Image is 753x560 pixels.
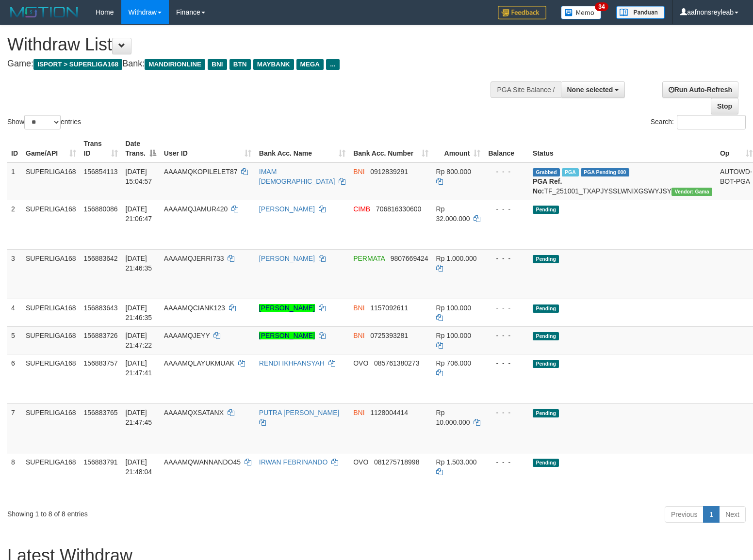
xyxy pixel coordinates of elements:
span: Copy 0912839291 to clipboard [370,168,408,176]
td: 6 [7,354,22,403]
td: 1 [7,162,22,200]
a: Previous [665,506,704,523]
span: AAAAMQKOPILELET87 [164,168,238,176]
span: CIMB [353,205,370,213]
span: Copy 081275718998 to clipboard [374,458,419,466]
th: User ID: activate to sort column ascending [160,135,255,162]
th: Date Trans.: activate to sort column descending [122,135,160,162]
div: PGA Site Balance / [491,81,560,98]
span: Copy 706816330600 to clipboard [376,205,421,213]
td: 2 [7,200,22,249]
th: Amount: activate to sort column ascending [432,135,485,162]
td: SUPERLIGA168 [22,354,80,403]
td: 8 [7,453,22,502]
td: SUPERLIGA168 [22,200,80,249]
span: AAAAMQLAYUKMUAK [164,359,234,367]
b: PGA Ref. No: [533,177,562,195]
span: [DATE] 21:48:04 [126,458,152,476]
span: 156880086 [84,205,118,213]
span: BNI [353,409,364,416]
div: - - - [488,167,525,176]
span: 34 [595,2,608,11]
span: Rp 100.000 [436,304,471,312]
span: 156883757 [84,359,118,367]
span: Grabbed [533,168,560,176]
div: - - - [488,303,525,313]
td: SUPERLIGA168 [22,249,80,299]
h1: Withdraw List [7,35,492,54]
th: Game/API: activate to sort column ascending [22,135,80,162]
span: [DATE] 21:06:47 [126,205,152,223]
span: Rp 1.000.000 [436,255,477,262]
span: AAAAMQJAMUR420 [164,205,228,213]
td: 3 [7,249,22,299]
span: Copy 1157092611 to clipboard [370,304,408,312]
input: Search: [677,115,746,129]
span: PERMATA [353,255,385,262]
span: BNI [353,304,364,312]
img: panduan.png [616,6,665,19]
span: AAAAMQJEYY [164,332,210,339]
td: SUPERLIGA168 [22,299,80,326]
span: 156883791 [84,458,118,466]
span: 156883726 [84,332,118,339]
td: SUPERLIGA168 [22,453,80,502]
button: None selected [561,81,625,98]
span: OVO [353,458,368,466]
span: Rp 100.000 [436,332,471,339]
span: 156883765 [84,409,118,416]
span: Pending [533,255,559,263]
span: Pending [533,304,559,313]
td: SUPERLIGA168 [22,162,80,200]
a: 1 [703,506,720,523]
span: [DATE] 15:04:57 [126,168,152,185]
span: 156883643 [84,304,118,312]
span: Copy 085761380273 to clipboard [374,359,419,367]
td: SUPERLIGA168 [22,403,80,453]
span: Copy 0725393281 to clipboard [370,332,408,339]
span: Rp 706.000 [436,359,471,367]
td: 5 [7,326,22,354]
th: Bank Acc. Name: activate to sort column ascending [255,135,349,162]
th: Bank Acc. Number: activate to sort column ascending [349,135,432,162]
span: Rp 10.000.000 [436,409,470,426]
div: - - - [488,408,525,417]
span: AAAAMQXSATANX [164,409,224,416]
span: ISPORT > SUPERLIGA168 [33,59,122,70]
a: [PERSON_NAME] [259,255,315,262]
div: - - - [488,457,525,467]
a: RENDI IKHFANSYAH [259,359,325,367]
a: PUTRA [PERSON_NAME] [259,409,340,416]
span: Vendor URL: https://trx31.1velocity.biz [671,188,712,196]
span: Rp 32.000.000 [436,205,470,223]
a: IMAM [DEMOGRAPHIC_DATA] [259,168,335,185]
div: - - - [488,331,525,340]
span: Copy 1128004414 to clipboard [370,409,408,416]
span: ... [326,59,339,70]
td: 7 [7,403,22,453]
span: Rp 1.503.000 [436,458,477,466]
span: MAYBANK [253,59,294,70]
span: OVO [353,359,368,367]
span: Pending [533,409,559,417]
span: [DATE] 21:47:41 [126,359,152,377]
h4: Game: Bank: [7,59,492,69]
label: Show entries [7,115,81,129]
a: [PERSON_NAME] [259,332,315,339]
a: [PERSON_NAME] [259,304,315,312]
a: IRWAN FEBRINANDO [259,458,328,466]
span: [DATE] 21:46:35 [126,255,152,272]
span: Pending [533,360,559,368]
span: BNI [208,59,227,70]
span: AAAAMQWANNANDO45 [164,458,241,466]
span: BTN [229,59,251,70]
span: 156883642 [84,255,118,262]
td: TF_251001_TXAPJYSSLWNIXGSWYJSY [529,162,716,200]
span: MEGA [296,59,324,70]
img: MOTION_logo.png [7,5,81,19]
td: SUPERLIGA168 [22,326,80,354]
img: Feedback.jpg [498,6,546,19]
span: Copy 9807669424 to clipboard [391,255,428,262]
img: Button%20Memo.svg [561,6,602,19]
span: Pending [533,459,559,467]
